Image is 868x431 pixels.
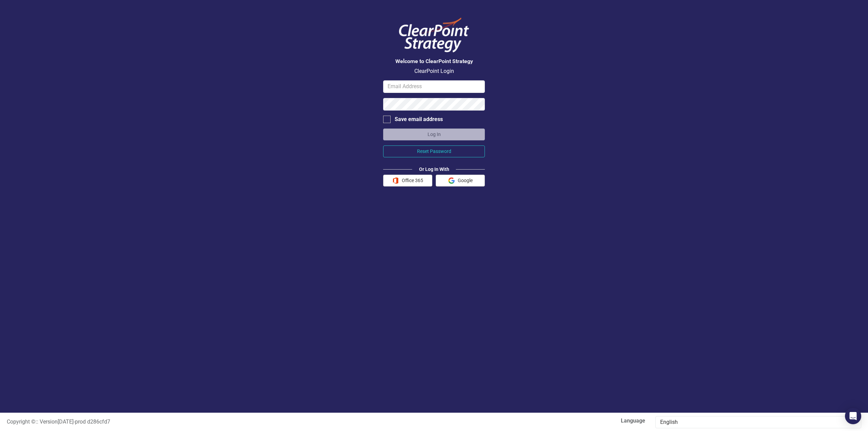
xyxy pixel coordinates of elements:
[412,166,456,173] div: Or Log In With
[383,129,485,140] button: Log In
[383,175,432,187] button: Office 365
[2,418,434,426] div: :: Version [DATE] - prod d286cfd7
[383,80,485,93] input: Email Address
[383,58,485,64] h3: Welcome to ClearPoint Strategy
[383,67,485,75] p: ClearPoint Login
[436,175,485,187] button: Google
[660,418,849,426] div: English
[845,408,861,424] div: Open Intercom Messenger
[395,116,443,123] div: Save email address
[383,145,485,157] button: Reset Password
[392,177,399,184] img: Office 365
[7,418,36,425] span: Copyright ©
[448,177,455,184] img: Google
[439,417,645,425] label: Language
[393,14,475,57] img: ClearPoint Logo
